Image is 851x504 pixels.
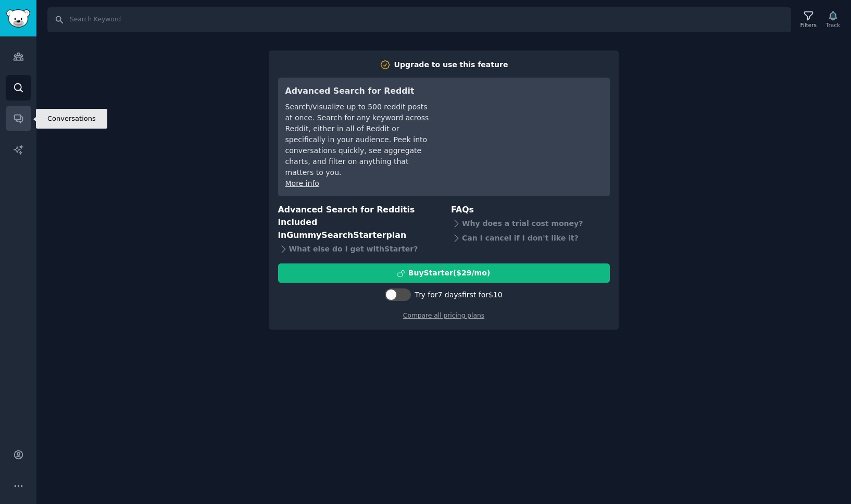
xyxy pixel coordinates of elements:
[451,216,610,231] div: Why does a trial cost money?
[451,231,610,245] div: Can I cancel if I don't like it?
[403,312,484,319] a: Compare all pricing plans
[278,204,437,242] h3: Advanced Search for Reddit is included in plan
[6,9,30,28] img: GummySearch logo
[800,21,817,29] div: Filters
[415,289,502,300] div: Try for 7 days first for $10
[394,59,508,70] div: Upgrade to use this feature
[47,7,791,32] input: Search Keyword
[408,268,490,279] div: Buy Starter ($ 29 /mo )
[286,230,386,240] span: GummySearch Starter
[285,179,319,187] a: More info
[285,85,432,98] h3: Advanced Search for Reddit
[278,242,437,256] div: What else do I get with Starter ?
[278,263,610,283] button: BuyStarter($29/mo)
[446,85,603,163] iframe: YouTube video player
[285,102,432,178] div: Search/visualize up to 500 reddit posts at once. Search for any keyword across Reddit, either in ...
[451,204,610,217] h3: FAQs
